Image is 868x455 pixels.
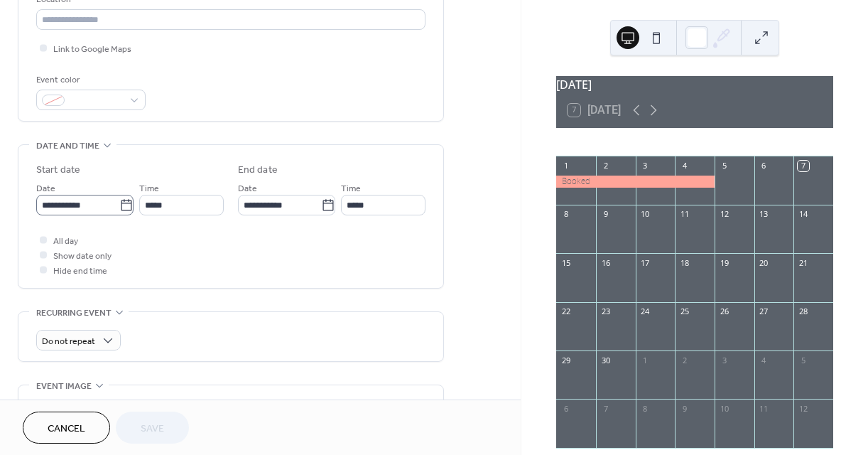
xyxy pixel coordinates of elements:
div: 2 [600,161,611,171]
div: 8 [640,403,651,414]
span: Time [139,181,159,196]
div: 19 [719,257,729,268]
div: 3 [719,355,729,365]
span: Show date only [53,249,112,264]
div: Mon [568,128,604,156]
div: Sat [749,128,786,156]
span: Time [341,181,361,196]
span: All day [53,234,78,249]
span: Do not repeat [42,333,95,350]
div: Fri [713,128,749,156]
div: 12 [798,403,808,414]
div: 3 [640,161,651,171]
div: 16 [600,257,611,268]
div: 20 [759,257,769,268]
div: 21 [798,257,808,268]
div: 26 [719,306,729,317]
div: End date [238,163,278,178]
div: 9 [600,209,611,220]
button: Cancel [23,412,110,444]
div: Start date [36,163,80,178]
div: 11 [759,403,769,414]
div: 5 [719,161,729,171]
div: 22 [560,306,571,317]
span: Link to Google Maps [53,42,131,57]
div: 1 [560,161,571,171]
div: 27 [759,306,769,317]
div: 5 [798,355,808,365]
div: 1 [640,355,651,365]
div: 10 [640,209,651,220]
div: 6 [759,161,769,171]
div: 11 [679,209,690,220]
div: 14 [798,209,808,220]
div: 13 [759,209,769,220]
div: 4 [679,161,690,171]
div: Wed [640,128,676,156]
div: 30 [600,355,611,365]
div: 9 [679,403,690,414]
span: Hide end time [53,264,107,279]
div: 10 [719,403,729,414]
div: 7 [798,161,808,171]
div: 7 [600,403,611,414]
div: 6 [560,403,571,414]
div: 24 [640,306,651,317]
div: 18 [679,257,690,268]
div: Thu [677,128,713,156]
div: Sun [786,128,822,156]
div: 8 [560,209,571,220]
span: Recurring event [36,306,112,321]
div: 23 [600,306,611,317]
span: Date [238,181,257,196]
div: [DATE] [556,76,833,93]
span: Date and time [36,139,99,154]
div: Tue [604,128,640,156]
div: 15 [560,257,571,268]
div: 4 [759,355,769,365]
div: 17 [640,257,651,268]
div: Booked [556,176,715,188]
div: 28 [798,306,808,317]
div: 29 [560,355,571,365]
span: Event image [36,379,92,394]
div: 12 [719,209,729,220]
div: 2 [679,355,690,365]
span: Cancel [48,422,85,437]
span: Date [36,181,55,196]
div: 25 [679,306,690,317]
div: Event color [36,73,143,87]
